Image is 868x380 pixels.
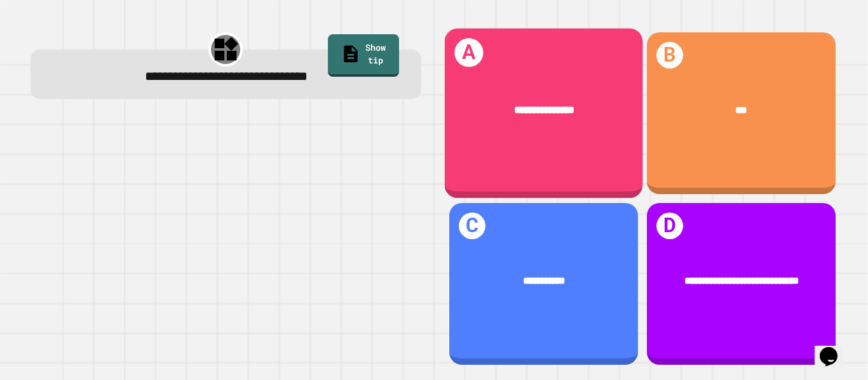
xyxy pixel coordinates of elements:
[459,213,486,240] h1: C
[454,38,483,67] h1: A
[656,42,684,69] h1: B
[815,329,855,367] iframe: chat widget
[656,213,684,240] h1: D
[328,34,399,77] a: Show tip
